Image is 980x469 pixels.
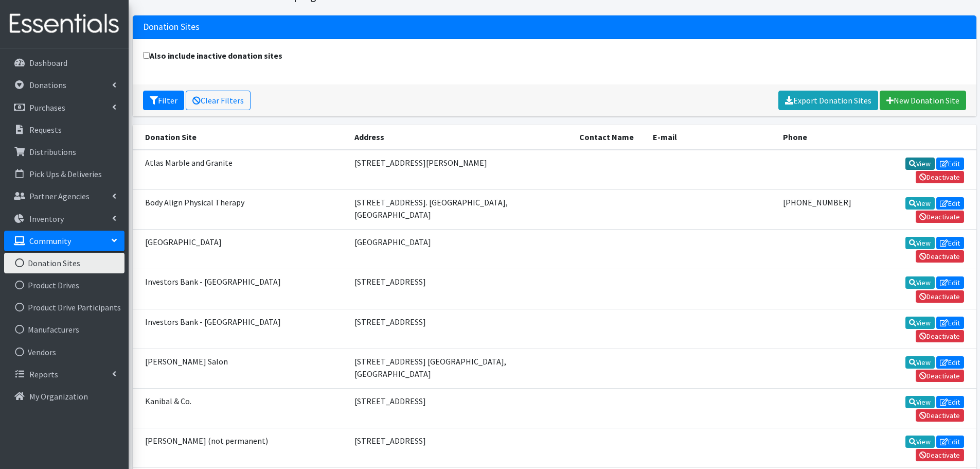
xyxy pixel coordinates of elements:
[143,22,200,32] h3: Donation Sites
[4,386,124,407] a: My Organization
[29,147,76,157] p: Distributions
[4,364,124,385] a: Reports
[348,230,573,269] td: [GEOGRAPHIC_DATA]
[143,52,150,59] input: Also include inactive donation sites
[348,349,573,388] td: [STREET_ADDRESS] [GEOGRAPHIC_DATA], [GEOGRAPHIC_DATA]
[777,125,858,150] th: Phone
[133,388,348,428] td: Kanibal & Co.
[4,275,124,296] a: Product Drives
[29,236,71,246] p: Community
[905,317,935,329] a: View
[4,7,124,41] img: HumanEssentials
[905,436,935,448] a: View
[4,97,124,118] a: Purchases
[936,396,964,408] a: Edit
[29,369,58,379] p: Reports
[916,409,964,422] a: Deactivate
[936,158,964,170] a: Edit
[936,436,964,448] a: Edit
[133,428,348,468] td: [PERSON_NAME] (not permanent)
[29,102,65,113] p: Purchases
[905,158,935,170] a: View
[916,370,964,382] a: Deactivate
[133,230,348,269] td: [GEOGRAPHIC_DATA]
[133,150,348,190] td: Atlas Marble and Granite
[905,356,935,369] a: View
[348,309,573,349] td: [STREET_ADDRESS]
[916,171,964,183] a: Deactivate
[4,186,124,206] a: Partner Agencies
[905,197,935,210] a: View
[936,237,964,249] a: Edit
[4,319,124,340] a: Manufacturers
[4,164,124,184] a: Pick Ups & Deliveries
[133,309,348,349] td: Investors Bank - [GEOGRAPHIC_DATA]
[348,150,573,190] td: [STREET_ADDRESS][PERSON_NAME]
[4,209,124,229] a: Inventory
[4,53,124,73] a: Dashboard
[778,91,878,110] a: Export Donation Sites
[133,189,348,229] td: Body Align Physical Therapy
[4,253,124,273] a: Donation Sites
[29,391,88,402] p: My Organization
[905,237,935,249] a: View
[916,330,964,342] a: Deactivate
[133,125,348,150] th: Donation Site
[29,58,67,68] p: Dashboard
[143,91,184,110] button: Filter
[133,349,348,388] td: [PERSON_NAME] Salon
[143,49,282,62] label: Also include inactive donation sites
[348,269,573,309] td: [STREET_ADDRESS]
[573,125,647,150] th: Contact Name
[777,189,858,229] td: [PHONE_NUMBER]
[133,269,348,309] td: Investors Bank - [GEOGRAPHIC_DATA]
[348,388,573,428] td: [STREET_ADDRESS]
[29,125,62,135] p: Requests
[936,276,964,289] a: Edit
[916,290,964,303] a: Deactivate
[4,119,124,140] a: Requests
[936,356,964,369] a: Edit
[936,317,964,329] a: Edit
[916,250,964,263] a: Deactivate
[916,211,964,223] a: Deactivate
[647,125,777,150] th: E-mail
[4,142,124,162] a: Distributions
[29,169,102,179] p: Pick Ups & Deliveries
[29,191,90,201] p: Partner Agencies
[348,125,573,150] th: Address
[4,342,124,362] a: Vendors
[348,189,573,229] td: [STREET_ADDRESS]. [GEOGRAPHIC_DATA], [GEOGRAPHIC_DATA]
[936,197,964,210] a: Edit
[4,231,124,251] a: Community
[880,91,966,110] a: New Donation Site
[186,91,251,110] a: Clear Filters
[348,428,573,468] td: [STREET_ADDRESS]
[4,297,124,318] a: Product Drive Participants
[29,80,66,90] p: Donations
[4,75,124,95] a: Donations
[29,214,64,224] p: Inventory
[905,396,935,408] a: View
[916,449,964,461] a: Deactivate
[905,276,935,289] a: View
